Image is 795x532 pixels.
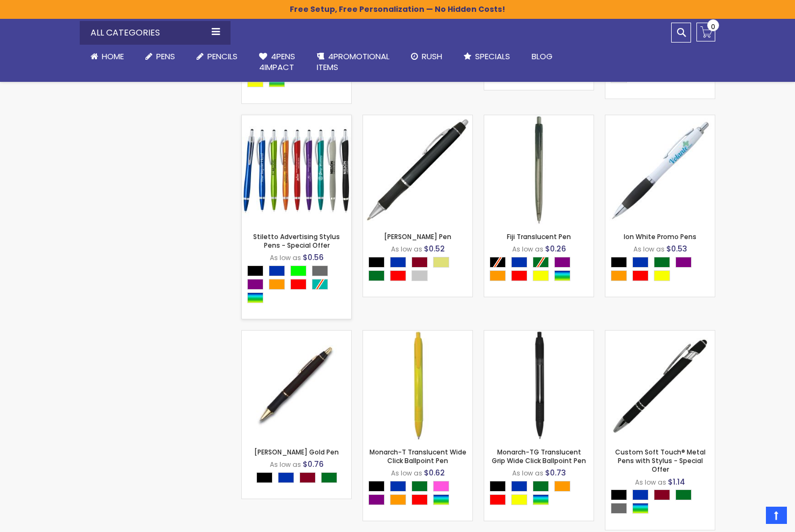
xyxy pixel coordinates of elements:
a: 0 [696,23,715,41]
div: Assorted [533,494,549,505]
div: Purple [554,257,570,268]
div: Blue [390,257,406,268]
div: Red [632,270,648,281]
span: Rush [422,51,442,62]
div: Orange [554,481,570,492]
a: Top [766,507,787,524]
div: Purple [368,494,385,505]
div: Purple [675,257,692,268]
img: Stiletto Advertising Stylus Pens - Special Offer [242,115,351,225]
a: Barton-Black [363,115,472,124]
div: Blue [269,265,285,276]
span: Blog [532,51,553,62]
div: All Categories [80,21,231,45]
a: Pens [135,45,186,68]
a: Pencils [186,45,248,68]
a: Ion White Promo Pens-Black [605,115,715,124]
a: Monarch-TG Translucent Grip Wide Click Ballpoint Pen-Black [484,330,594,339]
a: Stiletto Advertising Stylus Pens - Special Offer [242,115,351,124]
a: Custom Soft Touch® Metal Pens with Stylus - Special Offer [615,447,706,474]
a: Home [80,45,135,68]
span: 4PROMOTIONAL ITEMS [317,51,389,73]
div: Black [368,481,385,492]
span: $1.14 [668,477,685,487]
span: $0.76 [303,459,324,470]
span: Pencils [207,51,238,62]
div: Select A Color [490,481,594,508]
div: Black [247,265,263,276]
div: Pink [433,481,449,492]
div: Select A Color [256,472,343,486]
div: Blue [511,257,527,268]
div: Red [490,494,506,505]
span: $0.52 [424,243,445,254]
div: Green [675,489,692,500]
div: Assorted [269,76,285,87]
div: Gold [433,257,449,268]
div: Silver [412,270,428,281]
div: Blue [632,257,648,268]
span: As low as [512,468,543,478]
a: Fiji Translucent Pen-Black [484,115,594,124]
span: $0.73 [545,467,566,478]
div: Assorted [554,270,570,281]
img: Ion White Promo Pens-Black [605,115,715,225]
div: Green [654,257,670,268]
div: Select A Color [490,257,594,284]
a: Barton Gold-Black [242,330,351,339]
div: Grey [611,503,627,514]
a: Ion White Promo Pens [624,232,696,241]
div: Red [412,494,428,505]
img: Barton-Black [363,115,472,225]
span: As low as [270,253,301,262]
div: Orange [490,270,506,281]
div: Select A Color [368,481,472,508]
span: Pens [156,51,175,62]
div: Black [490,481,506,492]
img: Monarch-TG Translucent Grip Wide Click Ballpoint Pen-Black [484,331,594,440]
div: Blue [511,481,527,492]
div: Blue [390,481,406,492]
div: Red [390,270,406,281]
a: Custom Soft Touch® Metal Pens with Stylus-Black [605,330,715,339]
div: Burgundy [299,472,316,483]
a: Specials [453,45,521,68]
div: Blue [278,472,294,483]
div: Assorted [632,503,648,514]
div: Select A Color [368,257,472,284]
span: $0.53 [666,243,687,254]
a: Fiji Translucent Pen [507,232,571,241]
div: Yellow [247,76,263,87]
div: Select A Color [247,265,351,306]
img: Monarch-T Translucent Wide Click Ballpoint Pen-Yellow [363,331,472,440]
div: Assorted [247,292,263,303]
div: Green [321,472,337,483]
span: As low as [391,468,422,478]
div: Select A Color [611,257,715,284]
span: $0.26 [545,243,566,254]
span: $0.62 [424,467,445,478]
div: Green [368,270,385,281]
div: Green [533,481,549,492]
div: Select A Color [611,489,715,516]
a: 4Pens4impact [248,45,306,80]
a: [PERSON_NAME] Gold Pen [254,447,339,457]
span: $0.56 [303,252,324,263]
div: Black [611,257,627,268]
div: Grey [312,265,328,276]
a: Blog [521,45,563,68]
img: Custom Soft Touch® Metal Pens with Stylus-Black [605,331,715,440]
div: Black [611,489,627,500]
div: Orange [269,279,285,290]
div: Red [290,279,306,290]
div: Black [368,257,385,268]
span: Specials [475,51,510,62]
div: Lime Green [290,265,306,276]
div: Burgundy [412,257,428,268]
img: Fiji Translucent Pen-Black [484,115,594,225]
a: Monarch-T Translucent Wide Click Ballpoint Pen-Yellow [363,330,472,339]
div: Yellow [511,494,527,505]
a: Stiletto Advertising Stylus Pens - Special Offer [253,232,340,250]
a: [PERSON_NAME] Pen [384,232,451,241]
div: Black [256,472,273,483]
